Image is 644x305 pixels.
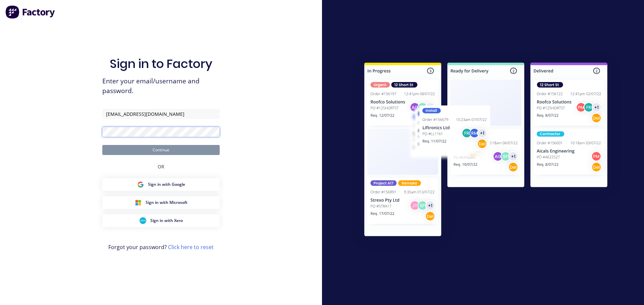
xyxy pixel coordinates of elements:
button: Google Sign inSign in with Google [102,178,220,191]
input: Email/Username [102,109,220,119]
span: Sign in with Google [148,181,185,187]
h1: Sign in to Factory [110,57,212,71]
img: Microsoft Sign in [135,199,142,206]
span: Enter your email/username and password. [102,76,220,96]
img: Sign in [350,49,622,252]
button: Continue [102,145,220,155]
button: Xero Sign inSign in with Xero [102,214,220,227]
img: Xero Sign in [140,217,146,224]
span: Forgot your password? [108,243,214,251]
div: OR [158,155,164,178]
span: Sign in with Microsoft [146,200,187,206]
button: Microsoft Sign inSign in with Microsoft [102,196,220,209]
img: Factory [5,5,56,19]
img: Google Sign in [137,181,144,188]
a: Click here to reset [168,243,214,251]
span: Sign in with Xero [150,218,183,224]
